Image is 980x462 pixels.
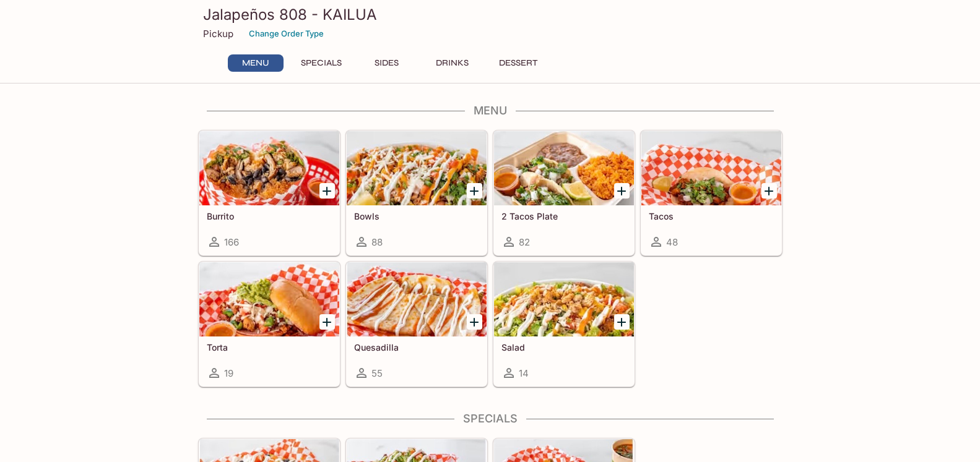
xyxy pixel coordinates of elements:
a: Tacos48 [641,130,782,255]
span: 48 [666,236,678,248]
button: Add Bowls [467,183,482,199]
h5: Salad [501,342,627,353]
button: Add 2 Tacos Plate [614,183,630,199]
h5: Tacos [649,211,774,221]
div: 2 Tacos Plate [494,131,634,205]
h5: Bowls [354,211,479,221]
a: Bowls88 [346,130,487,255]
div: Tacos [641,131,781,205]
button: Sides [359,54,415,72]
h5: 2 Tacos Plate [501,211,627,221]
h5: Quesadilla [354,342,479,353]
h5: Burrito [207,211,332,221]
button: Add Tacos [761,183,777,199]
p: Pickup [203,28,233,40]
div: Salad [494,262,634,336]
a: Torta19 [199,262,340,387]
div: Bowls [347,131,487,205]
button: Add Salad [614,314,630,330]
h3: Jalapeños 808 - KAILUA [203,5,778,24]
a: Burrito166 [199,130,340,255]
button: Add Quesadilla [467,314,482,330]
button: Specials [293,54,349,72]
div: Quesadilla [347,262,487,336]
div: Torta [199,262,339,336]
span: 82 [519,236,530,248]
button: Dessert [490,54,546,72]
button: Change Order Type [243,24,329,43]
a: Salad14 [493,262,635,387]
button: Add Torta [319,314,335,330]
div: Burrito [199,131,339,205]
a: 2 Tacos Plate82 [493,130,635,255]
button: Add Burrito [319,183,335,199]
span: 14 [519,367,529,379]
button: Drinks [425,54,480,72]
h5: Torta [207,342,332,353]
span: 19 [224,367,233,379]
a: Quesadilla55 [346,262,487,387]
span: 166 [224,236,239,248]
span: 55 [371,367,383,379]
h4: Specials [198,412,783,426]
button: Menu [228,54,284,72]
span: 88 [371,236,383,248]
h4: Menu [198,104,783,118]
